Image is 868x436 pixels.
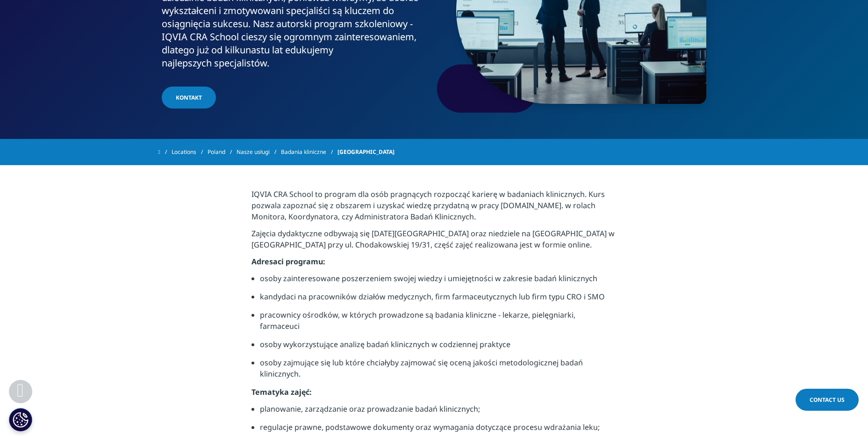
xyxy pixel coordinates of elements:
[172,144,208,160] a: Locations
[251,256,325,267] strong: Adresaci programu:
[251,387,312,397] strong: Tematyka zajęć:
[251,189,617,228] p: IQVIA CRA School to program dla osób pragnących rozpocząć karierę w badaniach klinicznych. Kurs p...
[260,339,617,357] li: osoby wykorzystujące analizę badań klinicznych w codziennej praktyce
[281,144,337,160] a: Badania kliniczne
[260,357,617,386] li: osoby zajmujące się lub które chciałyby zajmować się oceną jakości metodologicznej badań kliniczn...
[810,396,845,404] span: Contact Us
[260,309,617,339] li: pracownicy ośrodków, w których prowadzone są badania kliniczne - lekarze, pielęgniarki, farmaceuci
[208,144,237,160] a: Poland
[260,273,617,291] li: osoby zainteresowane poszerzeniem swojej wiedzy i umiejętności w zakresie badań klinicznych
[260,403,617,421] li: planowanie, zarządzanie oraz prowadzanie badań klinicznych;
[176,94,202,102] span: KONTAKT
[162,87,216,109] a: KONTAKT
[237,144,281,160] a: Nasze usługi
[337,144,395,160] span: [GEOGRAPHIC_DATA]
[251,228,617,256] p: Zajęcia dydaktyczne odbywają się [DATE][GEOGRAPHIC_DATA] oraz niedziele na [GEOGRAPHIC_DATA] w [G...
[9,408,32,431] button: Cookies Settings
[260,291,617,309] li: kandydaci na pracowników działów medycznych, firm farmaceutycznych lub firm typu CRO i SMO
[796,389,859,411] a: Contact Us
